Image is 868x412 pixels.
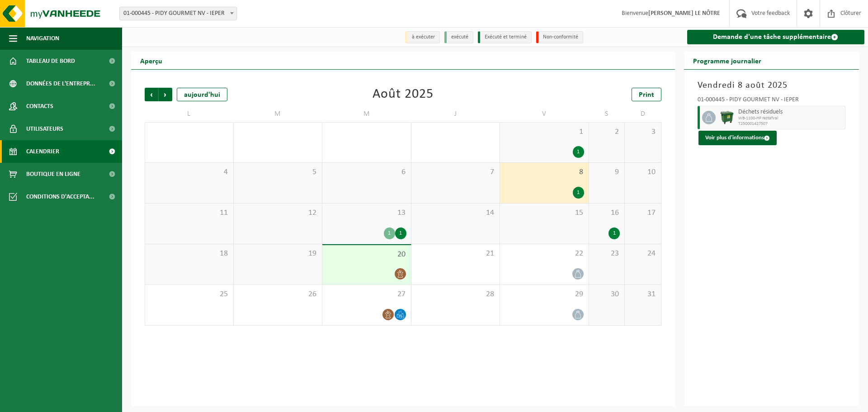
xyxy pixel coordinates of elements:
[505,127,584,137] span: 1
[505,208,584,218] span: 15
[629,208,656,218] span: 17
[573,187,584,199] div: 1
[594,249,620,259] span: 23
[738,116,843,121] span: WB-1100-HP restafval
[505,249,584,259] span: 22
[629,127,656,137] span: 3
[573,146,584,158] div: 1
[322,106,411,122] td: M
[150,167,229,177] span: 4
[26,50,75,72] span: Tableau de bord
[150,289,229,299] span: 25
[119,7,237,20] span: 01-000445 - PIDY GOURMET NV - IEPER
[589,106,625,122] td: S
[238,289,318,299] span: 26
[120,7,236,20] span: 01-000445 - PIDY GOURMET NV - IEPER
[327,289,406,299] span: 27
[145,106,234,122] td: L
[444,31,473,43] li: exécuté
[159,88,172,101] span: Suivant
[632,88,661,101] a: Print
[26,72,95,95] span: Données de l'entrepr...
[639,91,654,99] span: Print
[629,249,656,259] span: 24
[505,167,584,177] span: 8
[411,106,500,122] td: J
[234,106,323,122] td: M
[26,163,80,185] span: Boutique en ligne
[687,30,865,44] a: Demande d'une tâche supplémentaire
[478,31,532,43] li: Exécuté et terminé
[26,140,59,163] span: Calendrier
[594,208,620,218] span: 16
[625,106,661,122] td: D
[26,118,63,140] span: Utilisateurs
[500,106,589,122] td: V
[629,167,656,177] span: 10
[26,185,94,208] span: Conditions d'accepta...
[150,249,229,259] span: 18
[26,95,53,118] span: Contacts
[145,88,158,101] span: Précédent
[738,109,843,116] span: Déchets résiduels
[373,88,434,101] div: Août 2025
[131,52,171,69] h2: Aperçu
[720,111,734,124] img: WB-1100-HPE-GN-01
[238,167,318,177] span: 5
[405,31,440,43] li: à exécuter
[629,289,656,299] span: 31
[609,227,620,239] div: 1
[505,289,584,299] span: 29
[594,167,620,177] span: 9
[416,289,495,299] span: 28
[26,27,59,50] span: Navigation
[416,167,495,177] span: 7
[177,88,227,101] div: aujourd'hui
[648,10,720,17] strong: [PERSON_NAME] LE NÔTRE
[327,250,406,260] span: 20
[594,289,620,299] span: 30
[738,121,843,127] span: T250001427507
[384,227,395,239] div: 1
[698,97,846,106] div: 01-000445 - PIDY GOURMET NV - IEPER
[150,208,229,218] span: 11
[327,208,406,218] span: 13
[327,167,406,177] span: 6
[698,131,777,145] button: Voir plus d'informations
[238,249,318,259] span: 19
[416,208,495,218] span: 14
[684,52,770,69] h2: Programme journalier
[395,227,406,239] div: 1
[698,79,846,92] h3: Vendredi 8 août 2025
[536,31,583,43] li: Non-conformité
[594,127,620,137] span: 2
[238,208,318,218] span: 12
[416,249,495,259] span: 21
